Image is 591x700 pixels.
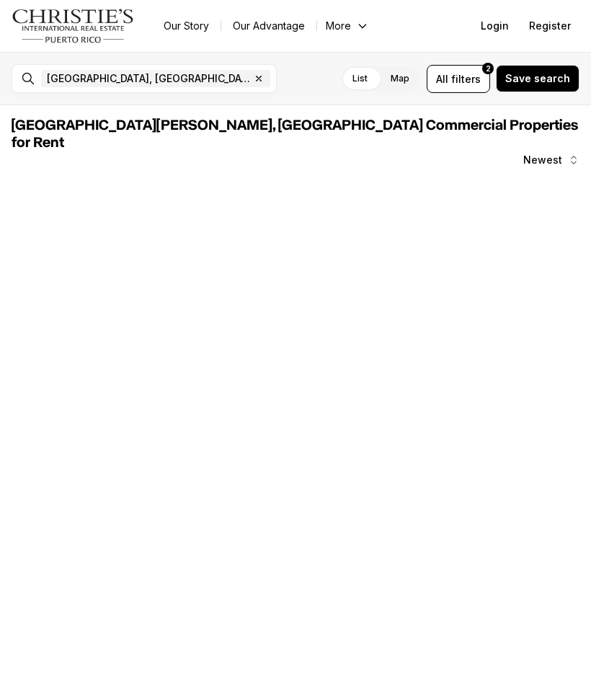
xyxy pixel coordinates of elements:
[481,20,509,32] span: Login
[523,154,562,166] span: Newest
[427,65,490,93] button: Allfilters2
[472,12,517,40] button: Login
[341,66,379,92] label: List
[436,71,448,87] span: All
[152,16,221,36] a: Our Story
[12,9,135,43] img: logo
[317,16,378,36] button: More
[529,20,571,32] span: Register
[221,16,316,36] a: Our Advantage
[520,12,579,40] button: Register
[12,118,578,150] span: [GEOGRAPHIC_DATA][PERSON_NAME], [GEOGRAPHIC_DATA] Commercial Properties for Rent
[496,65,579,92] button: Save search
[515,146,588,174] button: Newest
[379,66,421,92] label: Map
[505,73,570,84] span: Save search
[47,73,250,84] span: [GEOGRAPHIC_DATA], [GEOGRAPHIC_DATA], [GEOGRAPHIC_DATA]
[486,63,491,74] span: 2
[451,71,481,87] span: filters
